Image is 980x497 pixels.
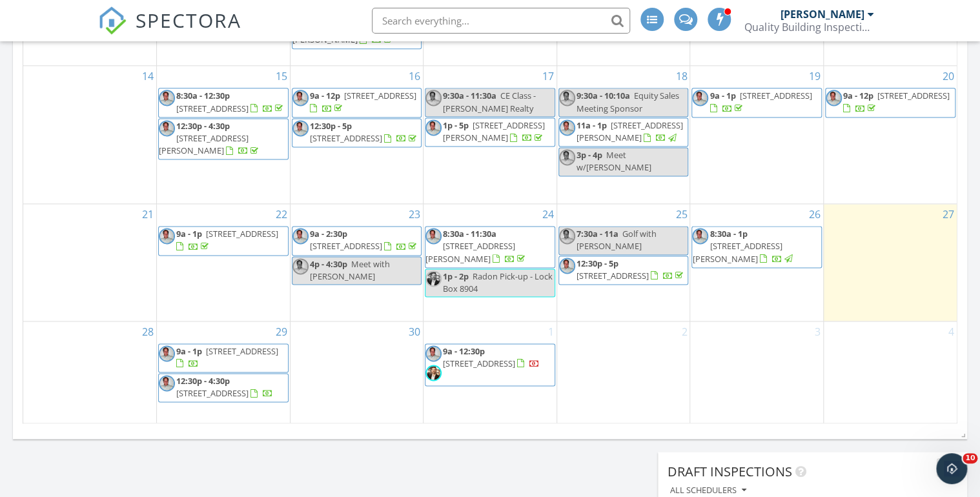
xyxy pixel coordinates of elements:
[157,204,291,321] td: Go to September 22, 2025
[577,228,618,239] span: 7:30a - 11a
[709,90,812,114] a: 9a - 1p [STREET_ADDRESS]
[443,119,545,143] span: [STREET_ADDRESS][PERSON_NAME]
[176,375,230,387] span: 12:30p - 4:30p
[577,119,683,143] a: 11a - 1p [STREET_ADDRESS][PERSON_NAME]
[443,270,553,294] span: Radon Pick-up - Lock Box 8904
[424,204,557,321] td: Go to September 24, 2025
[690,66,824,204] td: Go to September 19, 2025
[692,228,708,244] img: head_shot.jpg
[310,228,419,252] a: 9a - 2:30p [STREET_ADDRESS]
[425,226,555,268] a: 8:30a - 11:30a [STREET_ADDRESS][PERSON_NAME]
[176,228,202,239] span: 9a - 1p
[176,120,230,132] span: 12:30p - 4:30p
[139,321,156,342] a: Go to September 28, 2025
[310,120,419,144] a: 12:30p - 5p [STREET_ADDRESS]
[424,321,557,423] td: Go to October 1, 2025
[23,66,157,204] td: Go to September 14, 2025
[691,226,822,268] a: 8:30a - 1p [STREET_ADDRESS][PERSON_NAME]
[690,204,824,321] td: Go to September 26, 2025
[159,132,249,156] span: [STREET_ADDRESS][PERSON_NAME]
[577,228,657,252] span: Golf with [PERSON_NAME]
[443,119,469,131] span: 1p - 5p
[559,119,575,136] img: head_shot.jpg
[136,6,241,34] span: SPECTORA
[673,204,689,225] a: Go to September 25, 2025
[158,226,289,255] a: 9a - 1p [STREET_ADDRESS]
[425,117,555,147] a: 1p - 5p [STREET_ADDRESS][PERSON_NAME]
[292,226,422,255] a: 9a - 2:30p [STREET_ADDRESS]
[692,240,782,264] span: [STREET_ADDRESS][PERSON_NAME]
[577,270,649,281] span: [STREET_ADDRESS]
[425,365,442,381] img: img_6551.jpg
[826,90,842,106] img: head_shot.jpg
[780,8,864,21] div: [PERSON_NAME]
[310,90,416,114] a: 9a - 12p [STREET_ADDRESS]
[679,321,689,342] a: Go to October 2, 2025
[176,228,278,252] a: 9a - 1p [STREET_ADDRESS]
[739,90,812,101] span: [STREET_ADDRESS]
[577,258,686,281] a: 12:30p - 5p [STREET_ADDRESS]
[690,321,824,423] td: Go to October 3, 2025
[443,90,496,101] span: 9:30a - 11:30a
[176,345,278,369] a: 9a - 1p [STREET_ADDRESS]
[159,90,175,106] img: head_shot.jpg
[176,345,202,357] span: 9a - 1p
[310,258,390,282] span: Meet with [PERSON_NAME]
[692,90,708,106] img: head_shot.jpg
[443,358,515,369] span: [STREET_ADDRESS]
[158,88,289,117] a: 8:30a - 12:30p [STREET_ADDRESS]
[157,321,291,423] td: Go to September 29, 2025
[310,258,347,270] span: 4p - 4:30p
[577,258,618,269] span: 12:30p - 5p
[425,119,442,136] img: head_shot.jpg
[159,345,175,361] img: head_shot.jpg
[23,204,157,321] td: Go to September 21, 2025
[843,90,950,114] a: 9a - 12p [STREET_ADDRESS]
[292,228,309,244] img: head_shot.jpg
[176,387,249,399] span: [STREET_ADDRESS]
[744,21,873,34] div: Quality Building Inspections
[946,321,957,342] a: Go to October 4, 2025
[673,66,689,86] a: Go to September 18, 2025
[424,66,557,204] td: Go to September 17, 2025
[691,88,822,117] a: 9a - 1p [STREET_ADDRESS]
[273,66,290,86] a: Go to September 15, 2025
[273,204,290,225] a: Go to September 22, 2025
[559,149,575,165] img: head_shot.jpg
[159,120,261,156] a: 12:30p - 4:30p [STREET_ADDRESS][PERSON_NAME]
[310,228,347,239] span: 9a - 2:30p
[692,228,794,264] a: 8:30a - 1p [STREET_ADDRESS][PERSON_NAME]
[292,88,422,117] a: 9a - 12p [STREET_ADDRESS]
[546,321,556,342] a: Go to October 1, 2025
[668,462,792,480] span: Draft Inspections
[310,90,340,101] span: 9a - 12p
[290,321,424,423] td: Go to September 30, 2025
[709,228,747,239] span: 8:30a - 1p
[577,119,607,131] span: 11a - 1p
[709,90,735,101] span: 9a - 1p
[556,204,690,321] td: Go to September 25, 2025
[159,120,175,136] img: head_shot.jpg
[176,90,285,114] a: 8:30a - 12:30p [STREET_ADDRESS]
[157,66,291,204] td: Go to September 15, 2025
[577,119,683,143] span: [STREET_ADDRESS][PERSON_NAME]
[98,17,241,45] a: SPECTORA
[940,66,957,86] a: Go to September 20, 2025
[540,66,556,86] a: Go to September 17, 2025
[558,117,689,147] a: 11a - 1p [STREET_ADDRESS][PERSON_NAME]
[158,373,289,402] a: 12:30p - 4:30p [STREET_ADDRESS]
[443,90,536,114] span: CE Class - [PERSON_NAME] Realty
[206,228,278,239] span: [STREET_ADDRESS]
[425,228,442,244] img: head_shot.jpg
[812,321,823,342] a: Go to October 3, 2025
[556,66,690,204] td: Go to September 18, 2025
[290,204,424,321] td: Go to September 23, 2025
[963,453,977,463] span: 10
[310,132,382,144] span: [STREET_ADDRESS]
[176,90,230,101] span: 8:30a - 12:30p
[206,345,278,357] span: [STREET_ADDRESS]
[936,453,967,484] iframe: Intercom live chat
[425,228,527,264] a: 8:30a - 11:30a [STREET_ADDRESS][PERSON_NAME]
[577,90,679,114] span: Equity Sales Meeting Sponsor
[823,204,957,321] td: Go to September 27, 2025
